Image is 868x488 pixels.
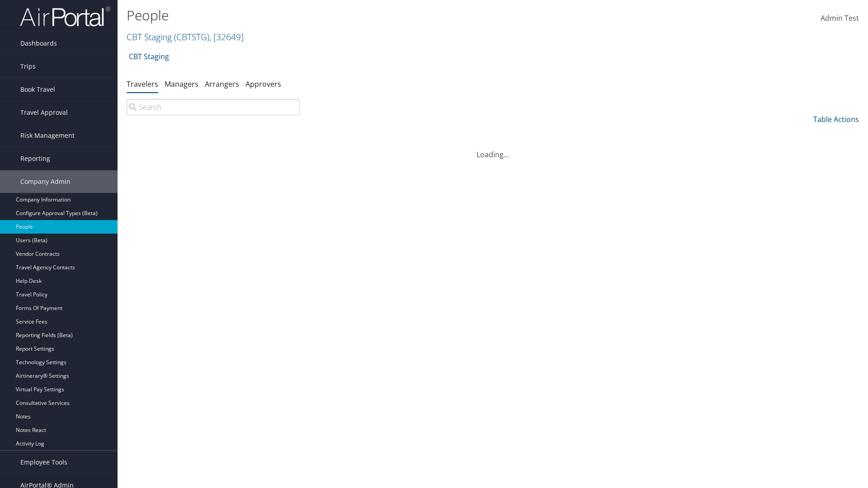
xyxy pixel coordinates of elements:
span: ( CBTSTG ) [174,31,209,43]
span: Dashboards [20,32,57,55]
a: CBT Staging [129,47,169,66]
a: Arrangers [205,79,239,89]
span: , [ 32649 ] [209,31,244,43]
div: Loading... [127,138,859,160]
a: Table Actions [813,114,859,124]
img: airportal-logo.png [20,6,110,27]
a: Approvers [245,79,281,89]
span: Risk Management [20,124,75,147]
input: Search [127,99,300,115]
a: CBT Staging [127,31,244,43]
a: Travelers [127,79,158,89]
a: Managers [165,79,198,89]
span: Book Travel [20,78,55,101]
span: Admin Test [821,13,859,23]
span: Company Admin [20,170,71,193]
h1: People [127,6,615,25]
a: Admin Test [821,5,859,33]
span: Trips [20,55,36,78]
span: Travel Approval [20,101,68,124]
span: Employee Tools [20,451,67,474]
span: Reporting [20,147,50,170]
